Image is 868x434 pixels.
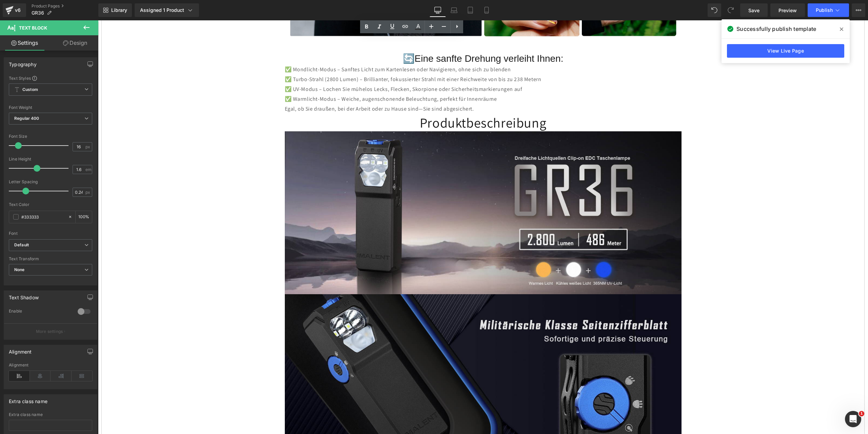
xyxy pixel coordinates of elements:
div: Letter Spacing [9,180,92,184]
button: Redo [724,3,737,17]
span: Save [748,7,759,14]
div: Alignment [9,345,32,355]
div: Font Size [9,134,92,139]
div: Font Weight [9,105,92,110]
span: Publish [816,7,833,13]
div: Assigned 1 Product [140,7,194,14]
a: Preview [770,3,805,17]
i: Default [14,242,29,248]
b: None [14,267,25,272]
a: Laptop [446,3,462,17]
b: Regular 400 [14,116,39,121]
button: Undo [708,3,721,17]
h1: Produktbeschreibung [187,93,584,111]
span: GR36 [32,10,44,16]
button: Publish [808,3,849,17]
div: Extra class name [9,395,47,404]
span: Preview [778,7,797,14]
img: IMALENT LD35 Wiederaufladbare EDC Taschenlampe [187,111,584,274]
div: Text Transform [9,257,92,261]
a: v6 [3,3,26,17]
div: v6 [14,6,22,15]
button: More [852,3,865,17]
iframe: Intercom live chat [845,411,861,427]
div: Text Styles [9,75,92,81]
a: Product Pages [32,3,98,9]
span: Library [111,7,127,13]
input: Color [21,213,65,221]
a: Desktop [430,3,446,17]
a: View Live Page [727,44,844,58]
a: Tablet [462,3,478,17]
div: Extra class name [9,412,92,417]
div: Enable [9,308,71,316]
a: Design [51,35,100,51]
div: Typography [9,58,37,67]
span: Successfully publish template [736,25,816,33]
div: Font [9,231,92,236]
span: Text Block [19,25,47,31]
a: New Library [98,3,132,17]
div: % [76,211,92,223]
p: ✅ Mondlicht-Modus – Sanftes Licht zum Kartenlesen oder Navigieren, ohne sich zu blenden ✅ Turbo-S... [187,44,584,93]
span: px [85,190,91,194]
div: Text Color [9,202,92,207]
p: More settings [36,328,63,335]
b: Custom [22,87,38,93]
div: Alignment [9,363,92,367]
span: px [85,145,91,149]
h3: 🔄Eine sanfte Drehung verleiht Ihnen: [187,32,584,44]
a: Mobile [478,3,495,17]
span: em [85,167,91,172]
span: 1 [859,411,864,416]
button: More settings [4,323,97,339]
div: Line Height [9,157,92,162]
div: Text Shadow [9,291,39,300]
